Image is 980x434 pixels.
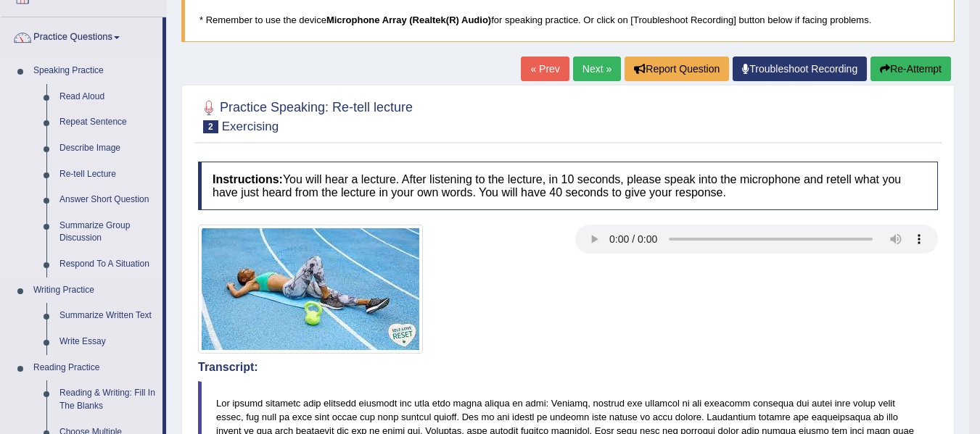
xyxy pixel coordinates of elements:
a: Writing Practice [27,277,162,304]
b: Instructions: [213,173,283,185]
button: Re-Attempt [870,57,951,81]
a: Speaking Practice [27,58,162,84]
a: Read Aloud [53,84,162,110]
span: 2 [203,120,218,133]
a: Re-tell Lecture [53,162,162,188]
small: Exercising [222,120,279,133]
h2: Practice Speaking: Re-tell lecture [198,97,413,133]
a: Practice Questions [1,17,162,54]
h4: You will hear a lecture. After listening to the lecture, in 10 seconds, please speak into the mic... [198,162,938,210]
h4: Transcript: [198,361,938,374]
a: Write Essay [53,329,162,355]
a: Repeat Sentence [53,109,162,135]
a: Summarize Written Text [53,303,162,329]
a: Answer Short Question [53,187,162,213]
b: Microphone Array (Realtek(R) Audio) [326,14,491,25]
a: Summarize Group Discussion [53,213,162,251]
a: Describe Image [53,135,162,162]
a: Respond To A Situation [53,251,162,277]
a: Troubleshoot Recording [733,57,867,81]
button: Report Question [625,57,729,81]
a: « Prev [521,57,569,81]
a: Next » [573,57,621,81]
a: Reading Practice [27,355,162,381]
a: Reading & Writing: Fill In The Blanks [53,380,162,419]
